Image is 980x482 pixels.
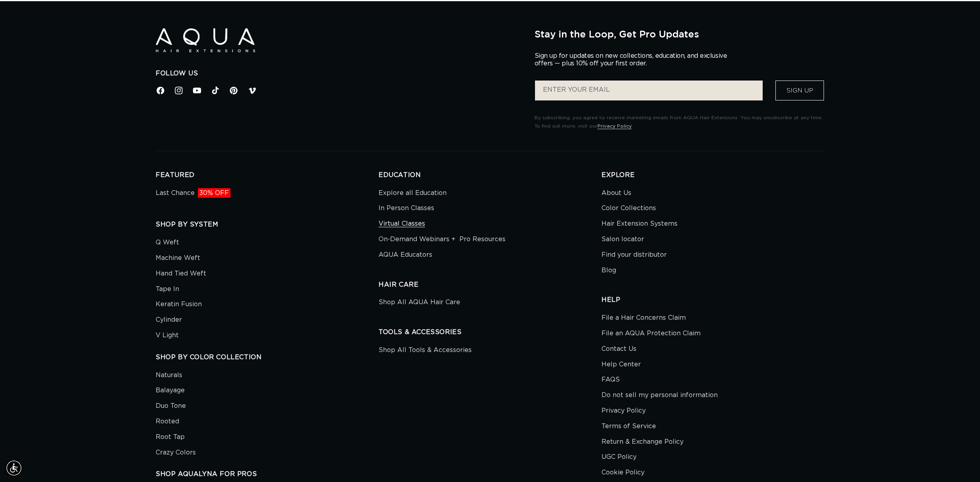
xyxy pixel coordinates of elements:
a: File an AQUA Protection Claim [601,326,701,341]
a: FAQS [601,372,620,388]
h2: TOOLS & ACCESSORIES [379,328,601,336]
a: Salon locator [601,232,644,247]
a: Balayage [156,383,185,398]
h2: EXPLORE [601,171,824,179]
h2: HELP [601,296,824,304]
a: Machine Weft [156,250,200,266]
a: Shop All AQUA Hair Care [379,297,460,310]
a: Tape In [156,281,179,297]
a: Terms of Service [601,419,656,434]
a: Do not sell my personal information [601,388,718,403]
span: 30% OFF [198,188,230,198]
h2: Stay in the Loop, Get Pro Updates [535,28,824,39]
a: Return & Exchange Policy [601,434,683,450]
a: V Light [156,328,179,343]
iframe: Chat Widget [940,444,980,482]
a: Privacy Policy [597,124,632,128]
h2: Follow Us [156,69,523,78]
a: Blog [601,263,616,278]
a: Virtual Classes [379,216,425,232]
img: Aqua Hair Extensions [156,28,255,53]
a: Duo Tone [156,398,186,414]
h2: FEATURED [156,171,379,179]
a: Privacy Policy [601,403,646,419]
a: Find your distributor [601,247,667,263]
a: Explore all Education [379,187,447,201]
p: Sign up for updates on new collections, education, and exclusive offers — plus 10% off your first... [535,52,734,67]
a: Help Center [601,357,641,372]
a: Color Collections [601,201,656,216]
input: ENTER YOUR EMAIL [535,81,763,100]
a: Naturals [156,370,182,383]
a: Root Tap [156,429,185,445]
a: Crazy Colors [156,445,196,460]
a: In Person Classes [379,201,434,216]
a: Last Chance30% OFF [156,187,230,201]
a: About Us [601,187,631,201]
h2: SHOP BY SYSTEM [156,220,379,229]
a: AQUA Educators [379,247,432,263]
a: Shop All Tools & Accessories [379,344,472,358]
a: UGC Policy [601,449,636,465]
a: Cylinder [156,312,182,328]
a: Cookie Policy [601,465,644,480]
a: Keratin Fusion [156,297,202,312]
h2: SHOP BY COLOR COLLECTION [156,353,379,362]
button: Sign Up [775,81,824,100]
h2: SHOP AQUALYNA FOR PROS [156,470,379,478]
a: Contact Us [601,341,636,357]
h2: EDUCATION [379,171,601,179]
a: Hair Extension Systems [601,216,677,232]
a: On-Demand Webinars + Pro Resources [379,232,506,247]
a: Rooted [156,414,179,429]
a: Q Weft [156,237,179,250]
a: File a Hair Concerns Claim [601,312,686,326]
h2: HAIR CARE [379,281,601,289]
p: By subscribing, you agree to receive marketing emails from AQUA Hair Extensions. You may unsubscr... [535,114,824,131]
div: Accessibility Menu [5,459,23,477]
a: Hand Tied Weft [156,266,206,281]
